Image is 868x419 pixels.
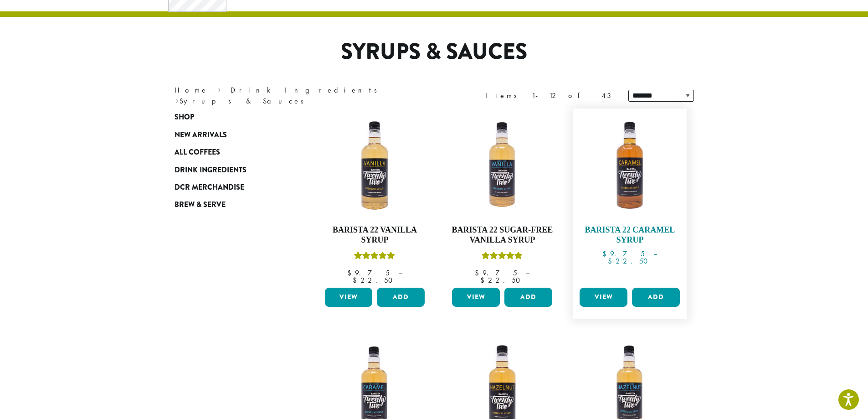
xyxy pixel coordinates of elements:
span: Drink Ingredients [175,165,247,176]
span: All Coffees [175,147,220,158]
a: View [580,288,627,307]
h4: Barista 22 Vanilla Syrup [323,225,427,245]
a: All Coffees [175,144,284,161]
bdi: 9.75 [602,249,645,259]
span: DCR Merchandise [175,182,244,193]
nav: Breadcrumb [175,85,421,107]
span: $ [347,268,355,278]
span: Shop [175,112,194,123]
span: $ [608,256,616,266]
a: New Arrivals [175,126,284,144]
a: Shop [175,109,284,126]
span: – [398,268,402,278]
span: – [526,268,529,278]
button: Add [377,288,425,307]
img: SF-VANILLA-300x300.png [450,113,555,218]
bdi: 22.50 [608,256,652,266]
span: › [218,82,221,96]
button: Add [632,288,680,307]
a: View [325,288,373,307]
a: Home [175,85,208,95]
span: › [175,93,179,107]
a: Drink Ingredients [231,85,383,95]
a: View [452,288,500,307]
h4: Barista 22 Sugar-Free Vanilla Syrup [450,225,555,245]
div: Items 1-12 of 43 [485,90,615,101]
div: Rated 5.00 out of 5 [354,250,395,264]
a: Barista 22 Sugar-Free Vanilla SyrupRated 5.00 out of 5 [450,113,555,284]
a: DCR Merchandise [175,179,284,196]
h1: Syrups & Sauces [168,39,701,65]
bdi: 22.50 [480,275,524,285]
span: Brew & Serve [175,199,226,211]
span: $ [602,249,610,259]
span: New Arrivals [175,129,227,141]
a: Brew & Serve [175,196,284,213]
img: VANILLA-300x300.png [322,113,427,218]
bdi: 22.50 [353,275,397,285]
span: – [653,249,657,259]
span: $ [475,268,483,278]
a: Barista 22 Vanilla SyrupRated 5.00 out of 5 [323,113,427,284]
a: Barista 22 Caramel Syrup [577,113,682,284]
img: CARAMEL-1-300x300.png [577,113,682,218]
h4: Barista 22 Caramel Syrup [577,225,682,245]
button: Add [504,288,552,307]
a: Drink Ingredients [175,161,284,178]
span: $ [480,275,488,285]
bdi: 9.75 [347,268,390,278]
span: $ [353,275,360,285]
div: Rated 5.00 out of 5 [482,250,523,264]
bdi: 9.75 [475,268,517,278]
